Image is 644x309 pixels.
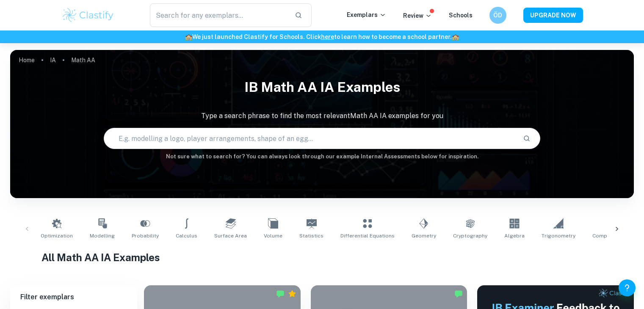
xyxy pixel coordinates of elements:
img: Marked [454,290,463,298]
input: E.g. modelling a logo, player arrangements, shape of an egg... [104,127,516,150]
span: Differential Equations [340,232,395,240]
span: Statistics [299,232,323,240]
p: Exemplars [347,10,386,19]
span: Cryptography [453,232,487,240]
input: Search for any exemplars... [150,3,288,27]
span: Modelling [90,232,115,240]
a: IA [50,54,56,66]
span: Volume [264,232,282,240]
span: 🏫 [452,33,459,40]
span: Calculus [176,232,197,240]
span: Surface Area [214,232,247,240]
a: Home [19,54,35,66]
button: ÖD [489,7,506,24]
button: UPGRADE NOW [523,8,583,23]
h1: IB Math AA IA examples [10,74,634,101]
span: 🏫 [185,33,192,40]
h1: All Math AA IA Examples [41,250,603,265]
h6: Not sure what to search for? You can always look through our example Internal Assessments below f... [10,152,634,161]
p: Type a search phrase to find the most relevant Math AA IA examples for you [10,111,634,121]
p: Math AA [71,55,95,65]
span: Probability [132,232,159,240]
span: Complex Numbers [592,232,639,240]
span: Geometry [412,232,436,240]
span: Trigonometry [542,232,575,240]
h6: Filter exemplars [10,285,137,309]
button: Search [520,131,534,146]
span: Algebra [504,232,525,240]
a: Schools [449,12,473,19]
img: Clastify logo [61,7,115,24]
img: Marked [276,290,285,298]
p: Review [403,11,432,20]
span: Optimization [41,232,73,240]
button: Help and Feedback [619,279,636,296]
h6: We just launched Clastify for Schools. Click to learn how to become a school partner. [2,32,642,41]
div: Premium [288,290,296,298]
h6: ÖD [493,11,503,20]
a: here [321,33,334,40]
